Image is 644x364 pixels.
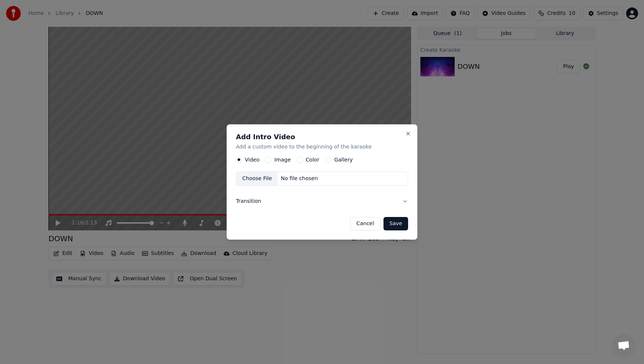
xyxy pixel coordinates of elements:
[236,192,408,211] button: Transition
[278,175,321,182] div: No file chosen
[236,134,408,140] h2: Add Intro Video
[350,217,380,230] button: Cancel
[306,157,319,162] label: Color
[245,157,259,162] label: Video
[334,157,353,162] label: Gallery
[274,157,291,162] label: Image
[236,172,278,185] div: Choose File
[236,143,408,151] p: Add a custom video to the beginning of the karaoke
[383,217,408,230] button: Save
